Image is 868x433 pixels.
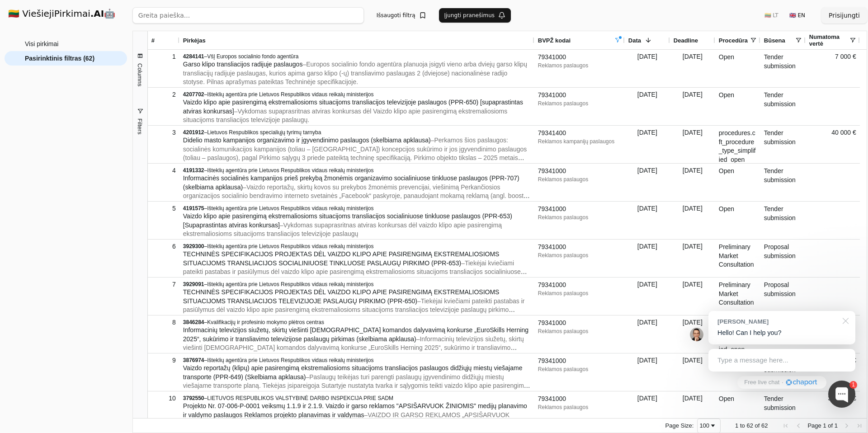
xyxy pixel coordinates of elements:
div: Proposal submission [760,278,806,315]
div: Last Page [856,422,863,429]
div: [DATE] [625,50,670,87]
div: [DATE] [625,391,670,429]
div: – [183,53,531,60]
span: Informacinių televizijos siužetų, skirtų viešinti [DEMOGRAPHIC_DATA] komandos dalyvavimą konkurse... [183,326,528,343]
span: – Vykdomas supaprasritnas atviras konkursas dėl Vaizdo klipo apie pasirengimą ekstremaliosioms si... [183,108,507,124]
div: Reklamos paslaugos [538,366,621,373]
div: – [183,357,531,364]
div: Reklamos paslaugos [538,214,621,221]
span: 4191575 [183,205,204,212]
div: [DATE] [625,240,670,277]
span: TECHNINĖS SPECIFIKACIJOS PROJEKTAS DĖL VAIZDO KLIPO APIE PASIRENGIMĄ EKSTREMALIOSIOMS SITUACIJOMS... [183,288,500,305]
span: Deadline [674,37,698,44]
div: procedures.cft_procedure_type_simplified_open [715,126,760,163]
div: 9 [151,354,176,367]
span: TECHNINĖS SPECIFIKACIJOS PROJEKTAS DĖL VAIZDO KLIPO APIE PASIRENGIMĄ EKSTREMALIOSIOMS SITUACIJOMS... [183,250,500,267]
span: Išteklių agentūra prie Lietuvos Respublikos vidaus reikalų ministerijos [207,91,373,98]
span: 4207702 [183,91,204,98]
div: 79341000 [538,357,621,366]
span: Vaizdo klipo apie pasirengimą ekstremaliosioms situacijoms transliacijos televizijoje paslaugos (... [183,99,523,115]
div: Open [715,88,760,125]
span: Filters [137,118,143,134]
div: – [183,319,531,326]
span: – Vaizdo reportažų, skirtų kovos su prekybos žmonėmis prevencijai, viešinimą Perkančiosios organi... [183,184,530,208]
div: 28 000 € [806,353,860,391]
span: to [740,422,745,429]
span: 3792550 [183,395,204,401]
div: 79341000 [538,319,621,328]
div: Proposal submission [760,240,806,277]
div: 1 [151,50,176,63]
img: Jonas [690,328,703,341]
span: of [755,422,760,429]
div: [DATE] [625,278,670,315]
div: Open [715,353,760,391]
span: 1 [735,422,738,429]
div: 8 [151,316,176,329]
div: – [183,91,531,98]
div: 4 [151,164,176,177]
div: [DATE] [670,391,715,429]
div: · [782,378,783,387]
div: [PERSON_NAME] [717,317,837,326]
span: Projekto Nr. 07-006-P-0001 veiksmų 1.1.9 ir 2.1.9. Vaizdo ir garso reklamos "APSIŠARVUOK ŽINIOMIS... [183,402,527,419]
div: Tender submission [760,164,806,201]
span: Išteklių agentūra prie Lietuvos Respublikos vidaus reikalų ministerijos [207,243,373,249]
div: Reklamos paslaugos [538,404,621,411]
p: Hello! Can I help you? [717,328,846,338]
div: 79341000 [538,281,621,290]
div: 3 [151,126,176,139]
div: First Page [782,422,789,429]
div: Reklamos paslaugos [538,252,621,259]
span: 3876974 [183,357,204,363]
span: # [151,37,155,44]
span: Procedūra [719,37,748,44]
div: [DATE] [625,353,670,391]
span: Būsena [764,37,785,44]
button: Prisijungti [821,7,867,24]
div: 79341000 [538,395,621,404]
div: Reklamos paslaugos [538,328,621,335]
span: Kvalifikacijų ir profesinio mokymo plėtros centras [207,319,324,325]
span: – Vykdomas supaprasritnas atviras konkursas dėl vaizdo klipo apie pasirengimą ekstremaliosioms si... [183,221,502,238]
div: 40 000 € [806,126,860,163]
div: Page Size: [665,422,694,429]
div: [DATE] [670,353,715,391]
span: Data [628,37,641,44]
div: [DATE] [670,240,715,277]
div: 5 [151,202,176,215]
span: Lietuvos Respublikos specialiųjų tyrimų tarnyba [207,129,321,136]
div: – [183,281,531,288]
span: Išteklių agentūra prie Lietuvos Respublikos vidaus reikalų ministerijos [207,205,373,212]
span: 3929300 [183,243,204,249]
a: Free live chat· [737,376,826,389]
span: Numatoma vertė [809,33,849,47]
span: BVPŽ kodai [538,37,571,44]
div: 100 [699,422,709,429]
strong: .AI [90,8,104,19]
div: [DATE] [625,88,670,125]
button: Išsaugoti filtrą [371,8,432,23]
span: Informacinės socialinės kampanijos prieš prekybą žmonėmis organizavimo socialiniuose tinkluose pa... [183,174,519,191]
div: Type a message here... [708,349,855,372]
span: Išteklių agentūra prie Lietuvos Respublikos vidaus reikalų ministerijos [207,357,373,363]
div: 312 010 € [806,391,860,429]
span: Išteklių agentūra prie Lietuvos Respublikos vidaus reikalų ministerijos [207,167,373,174]
span: Vaizdo reportažų (klipų) apie pasirengimą ekstremaliosioms situacijoms transliacijos paslaugos di... [183,364,523,381]
div: Open [715,202,760,239]
span: 3846284 [183,319,204,325]
span: Page [807,422,821,429]
span: Free live chat [744,378,779,387]
input: Greita paieška... [132,7,364,24]
div: Tender submission [760,391,806,429]
div: 79341000 [538,53,621,62]
div: [DATE] [670,88,715,125]
span: – Informacinių televizijos siužetų, skirtų viešinti [DEMOGRAPHIC_DATA] komandos dalyvavimą konkur... [183,335,524,360]
div: [DATE] [625,202,670,239]
div: 79341400 [538,129,621,138]
div: 1 [849,381,857,389]
span: – Europos socialinio fondo agentūra planuoja įsigyti vieno arba dviejų garso klipų transliacijų r... [183,61,527,85]
button: Įjungti pranešimus [439,8,511,23]
div: Preliminary Market Consultation [715,240,760,277]
div: 10 [151,392,176,405]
